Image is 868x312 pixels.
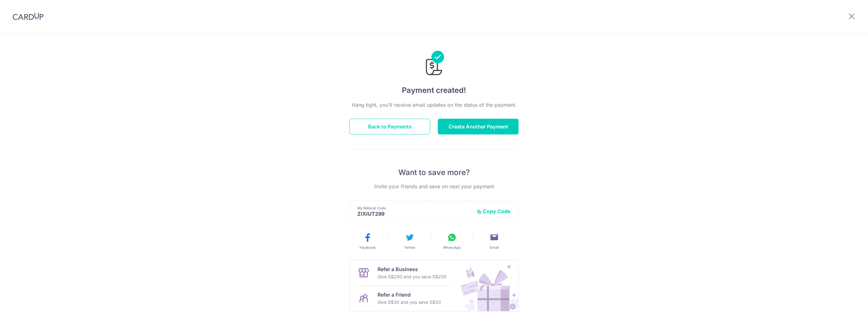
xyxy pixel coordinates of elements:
span: Facebook [360,245,376,250]
p: Want to save more? [349,167,519,178]
img: Refer [455,260,518,311]
button: WhatsApp [433,232,471,250]
button: Back to Payments [349,119,430,134]
button: Twitter [391,232,428,250]
span: Twitter [404,245,415,250]
p: Give S$200 and you save S$200 [378,273,447,281]
span: Email [490,245,499,250]
button: Email [476,232,513,250]
h4: Payment created! [349,85,519,96]
p: ZIXIUT299 [357,211,472,217]
p: Invite your friends and save on next your payment [349,183,519,190]
button: Copy Code [477,208,511,214]
p: Give S$30 and you save S$30 [378,298,441,306]
button: Create Another Payment [438,119,519,134]
img: CardUp [13,13,44,20]
p: My Referral Code [357,206,472,211]
p: Refer a Business [378,265,447,273]
p: Refer a Friend [378,291,441,298]
span: WhatsApp [443,245,461,250]
img: Payments [424,51,444,77]
p: Hang tight, you’ll receive email updates on the status of the payment. [349,101,519,109]
button: Facebook [349,232,386,250]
